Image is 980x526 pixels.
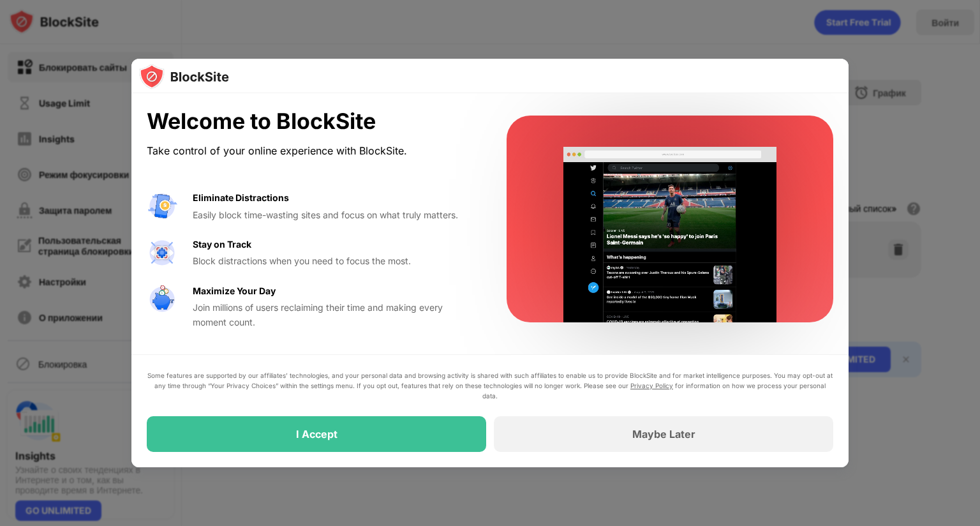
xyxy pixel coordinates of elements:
[296,428,338,440] div: I Accept
[193,191,289,205] div: Eliminate Distractions
[147,284,177,315] img: value-safe-time.svg
[630,382,673,389] a: Privacy Policy
[147,109,476,135] div: Welcome to BlockSite
[147,191,177,222] img: value-avoid-distractions.svg
[632,428,695,440] div: Maybe Later
[147,237,177,268] img: value-focus.svg
[193,208,476,222] div: Easily block time-wasting sites and focus on what truly matters.
[193,284,276,298] div: Maximize Your Day
[193,301,476,329] div: Join millions of users reclaiming their time and making every moment count.
[147,370,833,401] div: Some features are supported by our affiliates’ technologies, and your personal data and browsing ...
[147,142,476,160] div: Take control of your online experience with BlockSite.
[139,64,229,89] img: logo-blocksite.svg
[193,237,251,252] div: Stay on Track
[193,254,476,268] div: Block distractions when you need to focus the most.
